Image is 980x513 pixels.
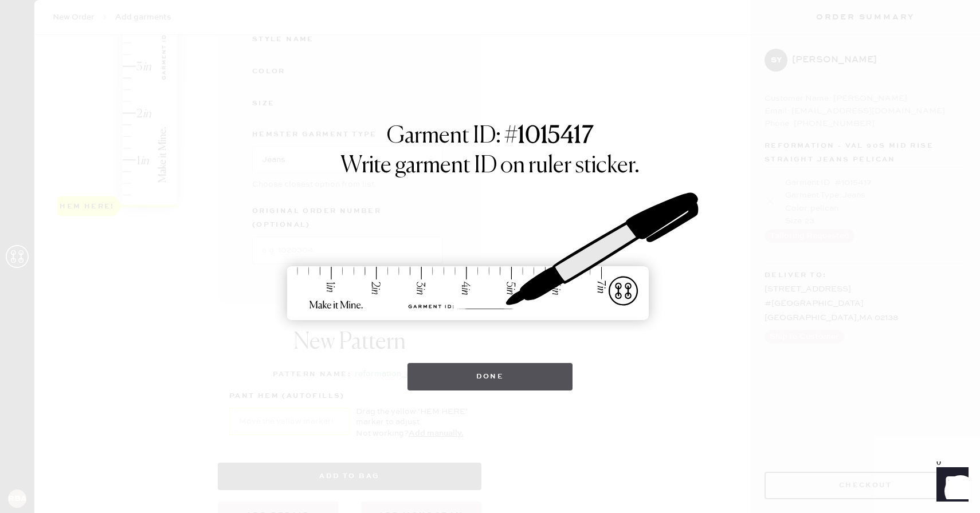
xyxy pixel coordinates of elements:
[275,163,705,352] img: ruler-sticker-sharpie.svg
[407,363,573,390] button: Done
[387,123,593,152] h1: Garment ID: #
[340,152,640,180] h1: Write garment ID on ruler sticker.
[926,461,975,511] iframe: Front Chat
[518,125,593,148] strong: 1015417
